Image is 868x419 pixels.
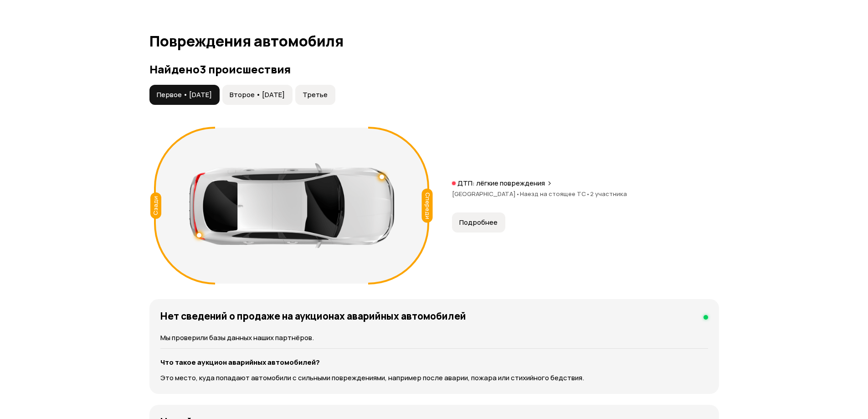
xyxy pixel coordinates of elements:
[160,333,708,343] p: Мы проверили базы данных наших партнёров.
[160,373,708,383] p: Это место, куда попадают автомобили с сильными повреждениями, например после аварии, пожара или с...
[452,190,520,198] span: [GEOGRAPHIC_DATA]
[586,190,590,198] span: •
[459,218,498,227] span: Подробнее
[222,85,293,105] button: Второе • [DATE]
[230,90,285,99] span: Второе • [DATE]
[160,357,320,367] strong: Что такое аукцион аварийных автомобилей?
[457,179,545,188] p: ДТП: лёгкие повреждения
[149,33,719,49] h1: Повреждения автомобиля
[149,85,220,105] button: Первое • [DATE]
[590,190,627,198] span: 2 участника
[160,310,466,322] h4: Нет сведений о продаже на аукционах аварийных автомобилей
[295,85,335,105] button: Третье
[421,189,432,223] div: Спереди
[150,192,161,219] div: Сзади
[157,90,212,99] span: Первое • [DATE]
[516,190,520,198] span: •
[452,212,505,233] button: Подробнее
[303,90,328,99] span: Третье
[520,190,590,198] span: Наезд на стоящее ТС
[149,63,719,76] h3: Найдено 3 происшествия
